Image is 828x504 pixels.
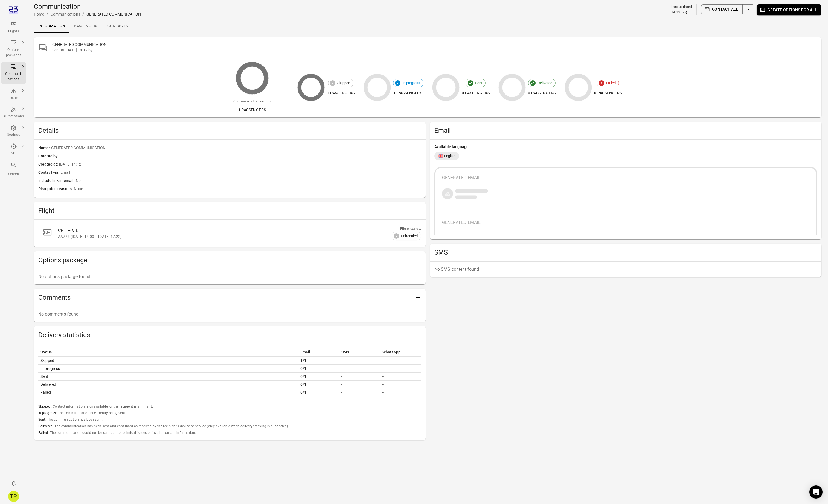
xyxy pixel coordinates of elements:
[38,126,421,135] span: Details
[38,145,51,151] span: Name
[38,348,421,396] table: Communication delivery statistics
[38,405,53,408] span: Skipped:
[34,11,141,17] nav: Breadcrumbs
[380,357,421,365] td: -
[34,20,821,33] div: Local navigation
[51,12,80,16] a: Communications
[380,373,421,381] td: -
[339,365,380,373] td: -
[38,293,412,302] h2: Comments
[58,234,408,239] div: AA775 ([DATE] 14:00 – [DATE] 17:22)
[3,29,24,34] div: Flights
[38,365,298,373] td: In progress
[399,80,423,86] span: In progress
[3,95,24,101] div: Issues
[442,206,810,213] img: Company logo
[38,153,60,159] span: Created by
[298,357,339,365] td: 1/1
[809,485,823,499] div: Open Intercom Messenger
[3,71,24,82] div: Communi-cations
[3,132,24,138] div: Settings
[38,381,298,388] td: Delivered
[298,388,339,396] td: 0/1
[472,80,486,86] span: Sent
[38,311,421,317] p: No comments found
[339,388,380,396] td: -
[34,20,69,33] a: Information
[1,123,26,139] a: Settings
[1,86,26,102] a: Issues
[671,4,692,10] div: Last updated
[339,357,380,365] td: -
[38,224,421,243] a: CPH – VIEAA775 ([DATE] 14:00 – [DATE] 17:22)
[69,20,103,33] a: Passengers
[58,411,126,415] span: The communication is currently being sent.
[339,381,380,388] td: -
[1,62,26,84] a: Communi-cations
[38,411,58,415] span: In progress:
[59,161,421,167] span: [DATE] 14:12
[380,388,421,396] td: -
[434,152,459,160] div: English
[757,4,821,15] button: Create options for all
[3,114,24,119] div: Automations
[51,145,421,151] span: GENERATED COMMUNICATION
[8,478,19,489] button: Notifications
[3,47,24,58] div: Options packages
[444,153,456,159] span: English
[38,186,74,192] span: Disruption reasons
[701,4,754,14] div: Split button
[380,381,421,388] td: -
[434,126,817,135] h2: Email
[38,273,421,280] p: No options package found
[392,226,421,232] div: Flight status:
[54,424,289,428] span: The communication has been sent and confirmed as received by the recipient's device or service (o...
[412,292,423,303] button: Add comment
[34,12,44,16] a: Home
[38,348,298,356] th: Status
[380,348,421,356] th: WhatsApp
[742,4,754,14] button: Select action
[671,10,680,15] div: 14:12
[298,381,339,388] td: 0/1
[38,373,298,381] td: Sent
[334,80,353,86] span: Skipped
[442,219,810,226] div: GENERATED EMAIL
[298,348,339,356] th: Email
[8,491,19,502] div: TP
[682,10,688,15] button: Refresh data
[233,107,271,113] div: 1 passengers
[52,47,817,53] div: Sent at [DATE] 14:12 by
[50,431,196,435] span: The communication could not be sent due to technical issues or invalid contact information.
[434,248,817,257] h2: SMS
[1,19,26,36] a: Flights
[47,11,48,17] li: /
[1,38,26,60] a: Options packages
[462,90,490,96] div: 0 passengers
[38,256,421,264] h2: Options package
[3,151,24,156] div: API
[1,104,26,121] a: Automations
[34,2,141,11] h1: Communication
[1,142,26,158] a: API
[339,348,380,356] th: SMS
[38,388,298,396] td: Failed
[38,161,59,167] span: Created at
[6,489,21,504] button: Tómas Páll Máté
[82,11,84,17] li: /
[47,418,103,422] span: The communication has been sent.
[52,42,817,47] h2: GENERATED COMMUNICATION
[86,11,141,17] div: GENERATED COMMUNICATION
[1,160,26,178] button: Search
[434,266,817,273] p: No SMS content found
[603,80,619,86] span: Failed
[38,424,54,428] span: Delivered:
[38,170,60,176] span: Contact via
[74,186,421,192] span: None
[38,357,298,365] td: Skipped
[298,373,339,381] td: 0/1
[398,233,421,239] span: Scheduled
[442,175,810,181] div: GENERATED EMAIL
[38,206,421,215] h2: Flight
